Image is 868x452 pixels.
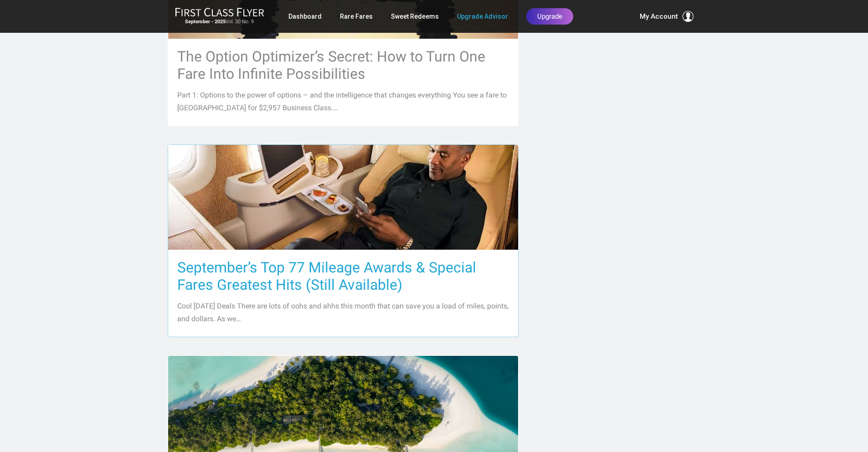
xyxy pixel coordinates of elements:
p: Cool [DATE] Deals There are lots of oohs and ahhs this month that can save you a load of miles, p... [177,300,509,325]
small: Vol. 30 No. 9 [175,19,264,25]
a: First Class FlyerSeptember - 2025Vol. 30 No. 9 [175,7,264,26]
img: First Class Flyer [175,7,264,17]
a: September’s Top 77 Mileage Awards & Special Fares Greatest Hits (Still Available) Cool [DATE] Dea... [168,144,519,337]
strong: September - 2025 [185,19,226,25]
a: Upgrade [526,8,573,25]
h3: September’s Top 77 Mileage Awards & Special Fares Greatest Hits (Still Available) [177,259,509,293]
a: Upgrade Advisor [457,8,508,25]
a: Dashboard [288,8,322,25]
a: Rare Fares [340,8,373,25]
a: Sweet Redeems [391,8,439,25]
p: Part 1: Options to the power of options – and the intelligence that changes everything You see a ... [177,89,509,114]
span: My Account [640,11,678,22]
button: My Account [640,11,693,22]
h3: The Option Optimizer’s Secret: How to Turn One Fare Into Infinite Possibilities [177,48,509,82]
